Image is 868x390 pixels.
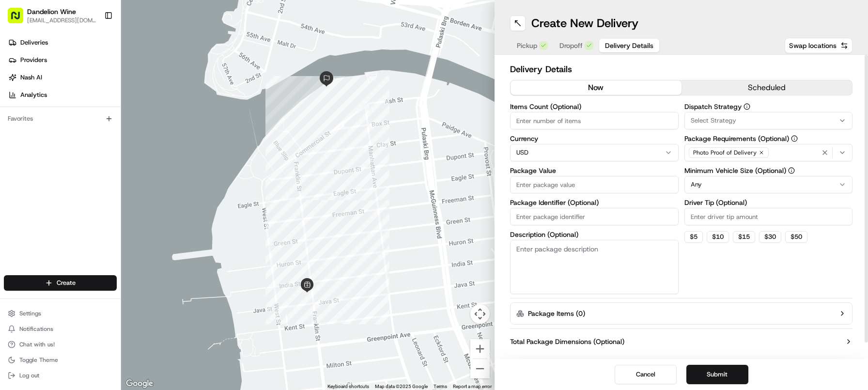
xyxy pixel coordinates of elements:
[510,167,679,174] label: Package Value
[20,56,47,64] span: Providers
[470,304,490,324] button: Map camera controls
[789,41,837,50] span: Swap locations
[82,217,90,225] div: 💻
[470,339,490,359] button: Zoom in
[686,365,748,384] button: Submit
[68,239,117,247] a: Powered byPylon
[20,73,42,82] span: Nash AI
[605,41,653,50] span: Delivery Details
[44,102,133,109] div: We're available if you need us!
[684,112,853,129] button: Select Strategy
[19,372,39,379] span: Log out
[470,359,490,378] button: Zoom out
[27,7,76,16] button: Dandelion Wine
[20,38,48,47] span: Deliveries
[528,309,585,318] label: Package Items ( 0 )
[19,216,74,226] span: Knowledge Base
[517,41,537,50] span: Pickup
[510,103,679,110] label: Items Count (Optional)
[615,365,677,384] button: Cancel
[10,125,65,133] div: Past conversations
[110,176,130,184] span: [DATE]
[4,35,121,50] a: Deliveries
[510,62,852,76] h2: Delivery Details
[744,103,750,110] button: Dispatch Strategy
[30,150,103,157] span: Wisdom [PERSON_NAME]
[693,149,757,156] span: Photo Proof of Delivery
[10,167,25,186] img: Wisdom Oko
[10,92,27,109] img: 1736555255976-a54dd68f-1ca7-489b-9aae-adbdc363a1c4
[10,38,176,54] p: Welcome 👋
[19,341,55,348] span: Chat with us!
[4,338,117,351] button: Chat with us!
[4,322,117,336] button: Notifications
[510,112,679,129] input: Enter number of items
[27,16,96,24] button: [EMAIL_ADDRESS][DOMAIN_NAME]
[510,337,852,346] button: Total Package Dimensions (Optional)
[19,150,27,158] img: 1736555255976-a54dd68f-1ca7-489b-9aae-adbdc363a1c4
[19,310,41,317] span: Settings
[10,140,25,159] img: Wisdom Oko
[559,41,583,50] span: Dropoff
[510,302,852,325] button: Package Items (0)
[785,38,852,53] button: Swap locations
[684,103,853,110] label: Dispatch Strategy
[453,384,492,389] a: Report a map error
[96,240,117,247] span: Pylon
[25,62,160,72] input: Clear
[531,16,638,31] h1: Create New Delivery
[733,231,755,243] button: $15
[375,384,428,389] span: Map data ©2025 Google
[78,212,159,230] a: 💻API Documentation
[510,176,679,193] input: Enter package value
[150,124,176,135] button: See all
[19,356,58,364] span: Toggle Theme
[44,92,159,102] div: Start new chat
[10,217,17,225] div: 📗
[684,231,703,243] button: $5
[105,150,108,157] span: •
[4,87,121,103] a: Analytics
[30,176,103,184] span: Wisdom [PERSON_NAME]
[510,208,679,225] input: Enter package identifier
[124,377,155,390] a: Open this area in Google Maps (opens a new window)
[20,91,47,99] span: Analytics
[434,384,447,389] a: Terms
[511,80,682,95] button: now
[684,135,853,142] label: Package Requirements (Optional)
[19,325,53,333] span: Notifications
[684,144,853,161] button: Photo Proof of Delivery
[510,199,679,206] label: Package Identifier (Optional)
[19,176,27,184] img: 1736555255976-a54dd68f-1ca7-489b-9aae-adbdc363a1c4
[4,70,121,85] a: Nash AI
[4,307,117,320] button: Settings
[4,111,117,126] div: Favorites
[124,377,155,390] img: Google
[6,212,78,230] a: 📗Knowledge Base
[57,279,76,287] span: Create
[684,167,853,174] label: Minimum Vehicle Size (Optional)
[10,9,29,29] img: Nash
[4,4,100,27] button: Dandelion Wine[EMAIL_ADDRESS][DOMAIN_NAME]
[510,337,624,346] label: Total Package Dimensions (Optional)
[4,275,117,291] button: Create
[4,353,117,367] button: Toggle Theme
[759,231,781,243] button: $30
[4,369,117,382] button: Log out
[4,52,121,68] a: Providers
[791,135,798,142] button: Package Requirements (Optional)
[510,231,679,238] label: Description (Optional)
[165,95,176,107] button: Start new chat
[691,116,736,125] span: Select Strategy
[105,176,108,184] span: •
[788,167,795,174] button: Minimum Vehicle Size (Optional)
[92,216,155,226] span: API Documentation
[20,92,38,109] img: 8571987876998_91fb9ceb93ad5c398215_72.jpg
[785,231,807,243] button: $50
[707,231,729,243] button: $10
[110,150,130,157] span: [DATE]
[510,135,679,142] label: Currency
[682,80,852,95] button: scheduled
